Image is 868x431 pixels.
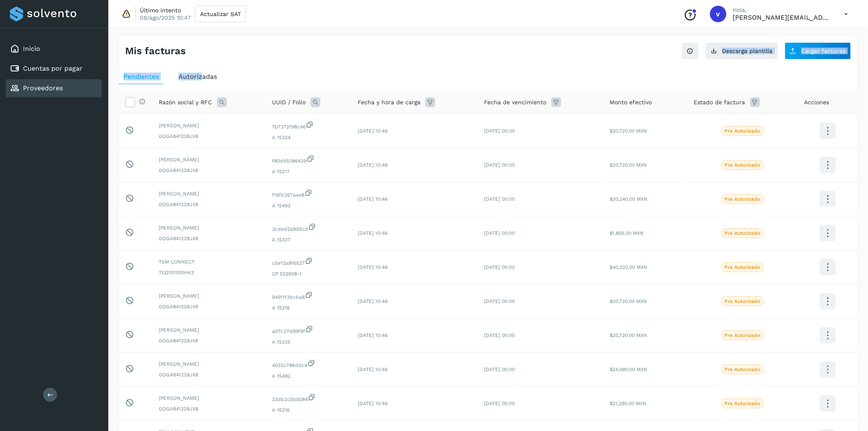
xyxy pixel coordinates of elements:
span: [DATE] 00:00 [484,264,515,270]
span: Fecha de vencimiento [484,98,546,107]
span: a07c37d99f9f [272,325,345,335]
span: [DATE] 10:46 [358,332,388,338]
span: A 15218 [272,304,345,312]
span: Estado de factura [694,98,745,107]
span: [DATE] 10:46 [358,367,388,372]
span: OOGA841228JX8 [159,371,259,378]
span: Fecha y hora de carga [358,98,420,107]
span: TCO101005HK3 [159,269,259,276]
span: OOGA841228JX8 [159,133,259,140]
span: [DATE] 00:00 [484,230,515,236]
span: [DATE] 00:00 [484,162,515,168]
span: A 15337 [272,236,345,243]
p: Pre Autorizado [725,162,761,168]
span: [DATE] 10:46 [358,298,388,304]
span: $21,280.00 MXN [610,401,647,406]
span: $30,240.00 MXN [610,196,648,202]
p: Pre Autorizado [725,367,761,372]
button: Descarga plantilla [706,42,778,60]
p: Pre Autorizado [725,196,761,202]
span: [PERSON_NAME] [159,122,259,129]
a: Cuentas por pagar [23,64,82,72]
p: victor.romero@fidum.com.mx [733,14,831,21]
a: Proveedores [23,84,63,92]
span: [DATE] 00:00 [484,128,515,134]
span: A 15334 [272,134,345,141]
span: OOGA841228JX8 [159,235,259,242]
span: [PERSON_NAME] [159,156,259,163]
button: Cargar facturas [785,42,851,60]
span: UUID / Folio [272,98,306,107]
p: Último intento [140,7,181,14]
a: Inicio [23,45,40,53]
span: [DATE] 00:00 [484,401,515,406]
span: Razón social y RFC [159,98,212,107]
span: 23db2c5b9284 [272,393,345,403]
span: [DATE] 10:46 [358,128,388,134]
span: CP 522608-1 [272,270,345,277]
span: 7b7372f98c46 [272,121,345,131]
span: A 15217 [272,168,345,175]
span: [PERSON_NAME] [159,224,259,232]
span: [PERSON_NAME] [159,190,259,197]
span: $20,720.00 MXN [610,332,647,338]
span: Cargar facturas [802,48,846,54]
div: Inicio [6,40,102,58]
span: Actualizar SAT [200,11,241,17]
span: 3cded2a9d5cd [272,223,345,233]
span: f18fb267aee8 [272,189,345,199]
span: [PERSON_NAME] [159,394,259,402]
span: OOGA841228JX8 [159,201,259,208]
p: 08/ago/2025 10:47 [140,14,191,21]
span: [DATE] 00:00 [484,298,515,304]
span: TSM CONNECT [159,258,259,266]
span: A 15493 [272,202,345,209]
span: $24,080.00 MXN [610,367,648,372]
span: A 15216 [272,406,345,414]
span: $1,856.00 MXN [610,230,644,236]
span: Acciones [804,98,829,107]
p: Hola, [733,7,831,14]
p: Pre Autorizado [725,401,761,406]
span: A 15492 [272,372,345,380]
span: $20,720.00 MXN [610,162,647,168]
p: Pre Autorizado [725,332,761,338]
span: 94911f3bcba8 [272,291,345,301]
span: f80dd5086439 [272,155,345,165]
button: Actualizar SAT [195,6,246,22]
span: [DATE] 10:46 [358,264,388,270]
span: [DATE] 10:46 [358,162,388,168]
span: [DATE] 10:46 [358,196,388,202]
p: Pre Autorizado [725,298,761,304]
span: [DATE] 00:00 [484,367,515,372]
span: OOGA841228JX8 [159,303,259,310]
div: Proveedores [6,79,102,97]
span: OOGA841228JX8 [159,167,259,174]
span: Monto efectivo [610,98,652,107]
span: A 15335 [272,338,345,346]
span: [DATE] 10:46 [358,230,388,236]
span: [PERSON_NAME] [159,360,259,368]
span: [DATE] 00:00 [484,196,515,202]
span: 4032c786ddc4 [272,359,345,369]
p: Pre Autorizado [725,128,761,134]
span: $40,320.00 MXN [610,264,648,270]
span: c5e12a8f6527 [272,257,345,267]
span: [PERSON_NAME] [159,292,259,300]
h4: Mis facturas [125,45,186,57]
div: Cuentas por pagar [6,60,102,78]
span: [DATE] 00:00 [484,332,515,338]
span: Autorizadas [178,73,217,80]
p: Pre Autorizado [725,264,761,270]
span: OOGA841228JX8 [159,405,259,413]
span: OOGA841228JX8 [159,337,259,344]
p: Pre Autorizado [725,230,761,236]
span: Pendientes [123,73,159,80]
span: Descarga plantilla [722,48,773,54]
span: [PERSON_NAME] [159,326,259,334]
span: $20,720.00 MXN [610,128,647,134]
span: [DATE] 10:46 [358,401,388,406]
span: $20,720.00 MXN [610,298,647,304]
